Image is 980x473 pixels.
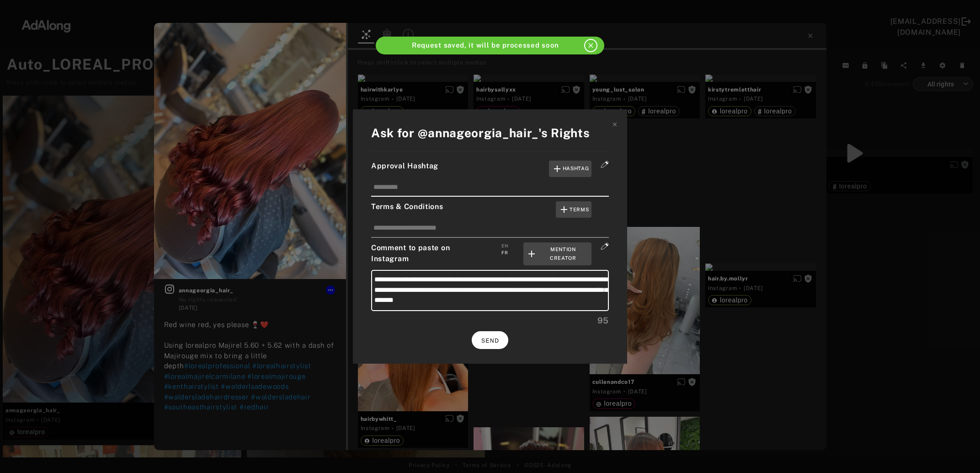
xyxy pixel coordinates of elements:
[371,242,609,266] div: Comment to paste on Instagram
[934,429,980,473] div: Widget de chat
[934,429,980,473] iframe: Chat Widget
[371,124,609,142] div: Ask for @annageorgia_hair_'s Rights
[501,249,508,256] div: Save an french version of your comment
[371,161,609,177] div: Approval Hashtag
[556,201,592,218] button: Terms
[523,242,591,266] button: Mention Creator
[371,314,609,327] div: 95
[394,40,577,51] div: Request saved, it will be processed soon
[587,42,595,49] i: close
[601,242,609,250] img: svg+xml;base64,PHN2ZyB4bWxucz0iaHR0cDovL3d3dy53My5vcmcvMjAwMC9zdmciIHdpZHRoPSIyMiIgaGVpZ2h0PSIyMC...
[472,331,508,349] button: SEND
[601,161,609,168] img: svg+xml;base64,PHN2ZyB4bWxucz0iaHR0cDovL3d3dy53My5vcmcvMjAwMC9zdmciIHdpZHRoPSIyMiIgaGVpZ2h0PSIyMC...
[371,201,609,218] div: Terms & Conditions
[501,242,508,249] div: Save an english version of your comment
[549,161,592,177] button: Hashtag
[481,338,499,344] span: SEND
